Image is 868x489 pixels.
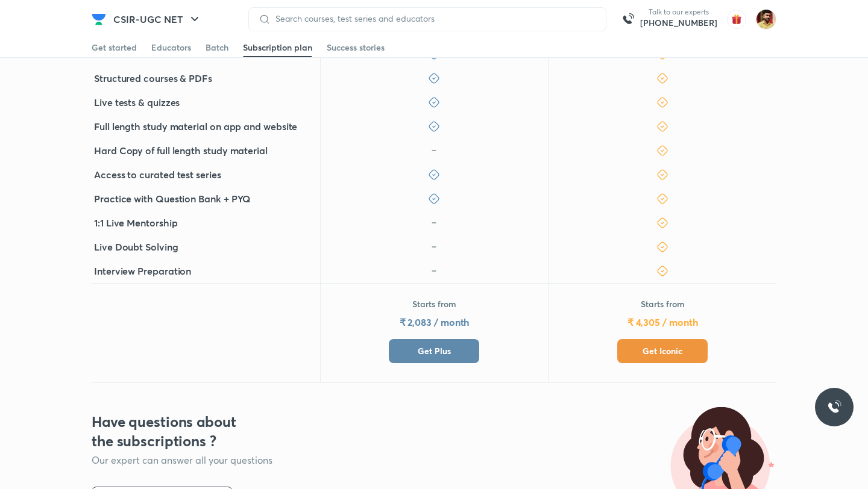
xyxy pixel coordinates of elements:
img: icon [428,241,440,253]
div: Batch [206,42,228,54]
p: Our expert can answer all your questions [92,453,364,467]
img: icon [428,217,440,229]
h5: ₹ 2,083 / month [400,315,470,329]
h5: Full length study material on app and website [94,119,297,134]
img: icon [428,265,440,277]
h5: Hard Copy of full length study material [94,143,268,158]
button: Get Plus [389,339,479,363]
p: Starts from [412,298,456,310]
img: ttu [827,400,841,414]
a: Educators [151,38,191,57]
div: Subscription plan [243,42,312,54]
span: Get Plus [418,345,451,357]
h3: Have questions about the subscriptions ? [92,412,255,450]
img: Company Logo [92,12,106,26]
a: Get started [92,38,137,57]
button: Get Iconic [617,339,708,363]
img: icon [428,145,440,157]
h5: Live Doubt Solving [94,240,178,254]
div: Success stories [327,42,385,54]
h5: Interview Preparation [94,264,191,278]
div: Educators [151,42,191,54]
span: Get Iconic [643,345,682,357]
a: Success stories [327,38,385,57]
img: Abdul Razik [756,9,776,30]
h5: Structured courses & PDFs [94,71,212,86]
p: Talk to our experts [640,7,717,17]
button: CSIR-UGC NET [106,7,209,31]
h5: ₹ 4,305 / month [627,315,698,329]
a: Subscription plan [243,38,312,57]
h5: Live tests & quizzes [94,95,180,110]
a: Batch [206,38,228,57]
img: call-us [616,7,640,31]
img: avatar [727,10,746,29]
a: [PHONE_NUMBER] [640,17,717,29]
h5: Access to curated test series [94,167,221,182]
h5: Practice with Question Bank + PYQ [94,192,251,206]
input: Search courses, test series and educators [271,14,596,23]
p: Starts from [641,298,685,310]
div: Get started [92,42,137,54]
h5: 1:1 Live Mentorship [94,216,177,230]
